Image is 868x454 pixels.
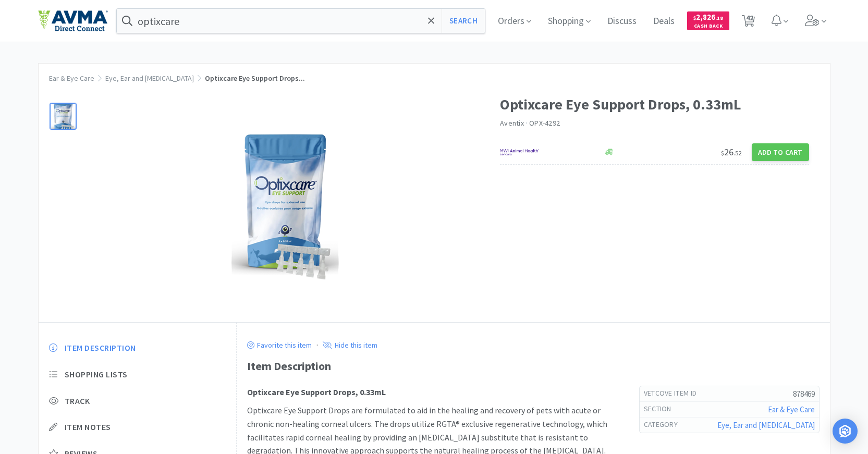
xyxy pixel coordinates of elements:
img: e4e33dab9f054f5782a47901c742baa9_102.png [38,10,108,32]
img: f6b2451649754179b5b4e0c70c3f7cb0_2.png [500,144,539,160]
a: 42 [738,18,759,27]
span: $ [721,149,724,157]
span: . 18 [715,15,723,21]
a: Eye, Ear and [MEDICAL_DATA] [105,73,194,83]
h6: Section [644,404,680,414]
span: 26 [721,146,741,158]
span: Shopping Lists [65,369,128,380]
div: Item Description [247,357,820,375]
h1: Optixcare Eye Support Drops, 0.33mL [500,93,809,116]
p: Hide this item [332,340,377,350]
img: a815d66a7554487abb33d4f7aba24802_660489.png [231,129,339,286]
p: Favorite this item [254,340,312,350]
span: Track [65,396,90,407]
h5: 878469 [705,388,814,399]
span: 2,826 [693,12,723,22]
span: OPX-4292 [529,118,560,128]
h6: Vetcove Item Id [644,388,705,399]
a: Discuss [603,17,641,26]
span: · [525,118,528,128]
span: Item Notes [65,422,111,433]
div: · [316,338,318,352]
button: Add to Cart [752,143,809,161]
input: Search by item, sku, manufacturer, ingredient, size... [117,9,485,33]
a: Ear & Eye Care [768,404,815,414]
strong: Optixcare Eye Support Drops, 0.33mL [247,387,386,397]
span: . 52 [733,149,741,157]
a: Aventix [500,118,524,128]
h6: Category [644,420,686,430]
button: Search [442,9,485,33]
span: Optixcare Eye Support Drops... [205,73,305,83]
a: Eye, Ear and [MEDICAL_DATA] [717,420,815,430]
div: Open Intercom Messenger [833,419,858,444]
span: Item Description [65,342,136,353]
a: $2,826.18Cash Back [687,7,729,35]
a: Ear & Eye Care [49,73,94,83]
span: $ [693,15,696,21]
a: Deals [649,17,679,26]
span: Cash Back [693,23,723,30]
